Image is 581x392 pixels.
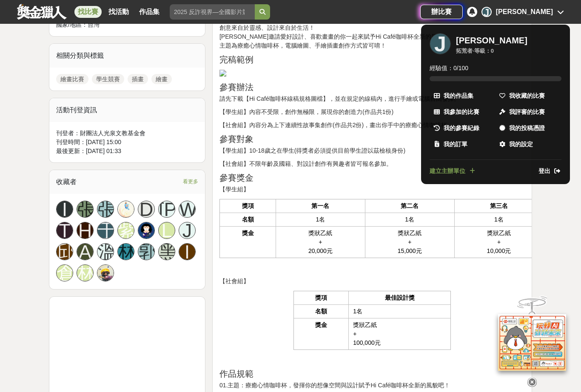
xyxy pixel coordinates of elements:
span: 建立主辦單位 [430,167,465,176]
a: 我的訂單 [430,136,496,152]
span: 我收藏的比賽 [509,91,545,100]
span: 我的參賽紀錄 [444,124,479,133]
a: 登出 [538,167,561,176]
a: 辦比賽 [420,5,463,19]
a: 我的參賽紀錄 [430,120,496,136]
a: 我的設定 [496,136,561,152]
a: 我的作品集 [430,88,496,103]
span: 我的作品集 [444,91,473,100]
img: d2146d9a-e6f6-4337-9592-8cefde37ba6b.png [498,314,566,371]
div: 拓荒者 [456,47,473,55]
div: J [430,33,451,54]
a: 建立主辦單位 [430,167,476,176]
span: 我的設定 [509,140,533,149]
a: 我參加的比賽 [430,104,496,119]
div: [PERSON_NAME] [456,35,527,45]
div: 等級： 0 [474,47,494,55]
span: 經驗值： 0 / 100 [430,64,468,73]
a: 我評審的比賽 [496,104,561,119]
span: 我參加的比賽 [444,108,479,116]
span: 我評審的比賽 [509,108,545,116]
a: 我收藏的比賽 [496,88,561,103]
span: · [473,47,474,55]
span: 我的投稿憑證 [509,124,545,133]
span: 我的訂單 [444,140,467,149]
span: 登出 [538,167,550,176]
a: 我的投稿憑證 [496,120,561,136]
